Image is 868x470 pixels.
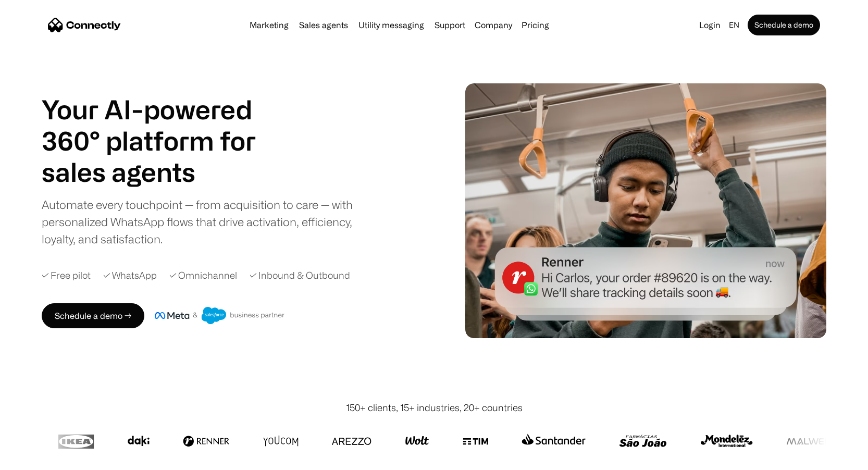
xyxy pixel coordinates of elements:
ul: Language list [21,452,63,466]
a: Schedule a demo [748,15,820,35]
div: Company [475,18,512,32]
a: home [48,17,121,33]
a: Schedule a demo → [42,303,144,328]
h1: sales agents [42,156,281,188]
a: Pricing [517,21,553,29]
div: carousel [42,156,281,188]
aside: Language selected: English [10,451,63,466]
div: en [729,18,739,32]
div: Automate every touchpoint — from acquisition to care — with personalized WhatsApp flows that driv... [42,196,370,248]
div: ✓ WhatsApp [103,268,157,282]
img: Meta and Salesforce business partner badge. [155,307,285,325]
a: Sales agents [295,21,352,29]
div: en [725,18,746,32]
a: Login [695,18,725,32]
div: Company [472,18,515,32]
div: 150+ clients, 15+ industries, 20+ countries [346,401,523,415]
a: Support [430,21,469,29]
h1: Your AI-powered 360° platform for [42,94,281,156]
div: 1 of 4 [42,156,281,188]
div: ✓ Omnichannel [169,268,237,282]
a: Utility messaging [354,21,428,29]
div: ✓ Free pilot [42,268,91,282]
div: ✓ Inbound & Outbound [250,268,350,282]
a: Marketing [245,21,293,29]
